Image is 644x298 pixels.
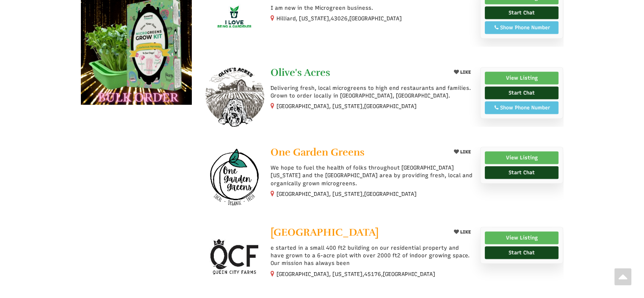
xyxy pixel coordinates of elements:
a: Start Chat [485,86,559,99]
img: Olive's Acres [205,67,264,127]
a: One Garden Greens [271,147,444,160]
p: e started in a small 400 ft2 building on our residential property and have grown to a 6-acre plot... [271,244,473,267]
button: LIKE [451,147,474,157]
div: Show Phone Number [489,104,554,111]
span: LIKE [459,70,471,75]
a: Start Chat [485,246,559,259]
span: [GEOGRAPHIC_DATA] [364,103,417,110]
a: Start Chat [485,6,559,19]
span: 43026 [331,15,348,22]
a: View Listing [485,231,559,244]
a: [GEOGRAPHIC_DATA] [271,227,444,240]
span: LIKE [459,149,471,155]
p: I am new in the Microgreen business. [271,4,473,12]
span: [GEOGRAPHIC_DATA] [364,190,417,198]
a: View Listing [485,72,559,84]
small: [GEOGRAPHIC_DATA], [US_STATE], , [276,271,435,277]
small: [GEOGRAPHIC_DATA], [US_STATE], [276,191,417,197]
span: [GEOGRAPHIC_DATA] [383,270,435,278]
span: 45176 [364,270,381,278]
span: LIKE [459,229,471,235]
p: We hope to fuel the health of folks throughout [GEOGRAPHIC_DATA] [US_STATE] and the [GEOGRAPHIC_D... [271,164,473,187]
small: [GEOGRAPHIC_DATA], [US_STATE], [276,103,417,109]
a: View Listing [485,151,559,164]
span: [GEOGRAPHIC_DATA] [271,226,379,239]
span: Olive's Acres [271,66,330,79]
img: One Garden Greens [205,147,264,206]
a: Olive's Acres [271,67,444,80]
div: Show Phone Number [489,24,554,31]
img: Queen City Farms [205,227,264,287]
a: Start Chat [485,166,559,179]
p: Delivering fresh, local microgreens to high end restaurants and families. Grown to order locally ... [271,84,473,100]
button: LIKE [451,227,474,237]
span: [GEOGRAPHIC_DATA] [349,15,402,22]
small: Hilliard, [US_STATE], , [276,15,402,22]
span: One Garden Greens [271,146,365,159]
button: LIKE [451,67,474,78]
